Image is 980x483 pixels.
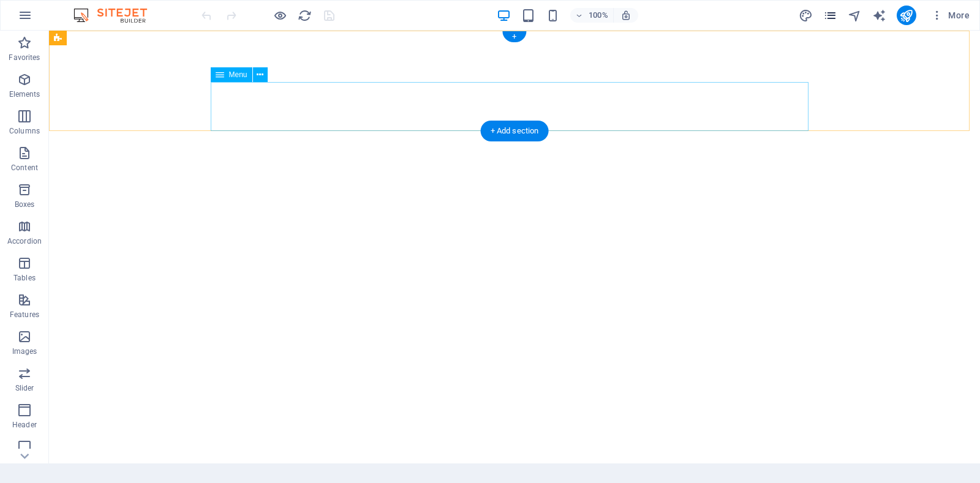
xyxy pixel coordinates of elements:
[799,9,813,23] i: Design (Ctrl+Alt+Y)
[9,126,40,136] p: Columns
[9,89,40,99] p: Elements
[273,8,287,23] button: Click here to leave preview mode and continue editing
[12,346,37,356] p: Images
[899,9,913,23] i: Publish
[11,163,38,173] p: Content
[13,273,36,283] p: Tables
[589,8,608,23] h6: 100%
[502,31,526,42] div: +
[297,8,312,23] button: reload
[298,9,312,23] i: Reload page
[799,8,813,23] button: design
[229,71,247,78] span: Menu
[620,10,631,21] i: On resize automatically adjust zoom level to fit chosen device.
[848,9,862,23] i: Navigator
[823,8,838,23] button: pages
[15,200,35,209] p: Boxes
[872,8,887,23] button: text_generator
[12,420,37,430] p: Header
[823,9,837,23] i: Pages (Ctrl+Alt+S)
[848,8,862,23] button: navigator
[570,8,614,23] button: 100%
[931,9,970,21] span: More
[70,8,162,23] img: Editor Logo
[872,9,886,23] i: AI Writer
[481,121,549,141] div: + Add section
[9,53,40,62] p: Favorites
[15,383,34,393] p: Slider
[7,236,42,246] p: Accordion
[926,6,974,25] button: More
[10,310,39,320] p: Features
[897,6,916,25] button: publish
